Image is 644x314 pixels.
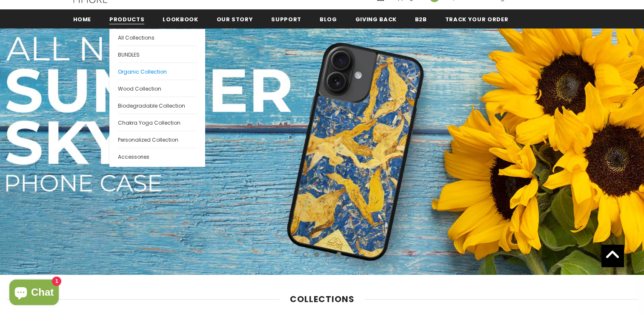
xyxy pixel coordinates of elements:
[163,15,198,23] span: Lookbook
[217,9,253,29] a: Our Story
[314,252,319,257] button: 2
[118,119,180,126] span: Chakra Yoga Collection
[271,15,301,23] span: support
[118,51,140,58] span: BUNDLES
[303,252,308,257] button: 1
[320,9,337,29] a: Blog
[118,136,178,143] span: Personalized Collection
[118,153,149,160] span: Accessories
[7,280,61,307] inbox-online-store-chat: Shopify online store chat
[118,80,197,97] a: Wood Collection
[118,114,197,131] a: Chakra Yoga Collection
[290,293,355,305] span: Collections
[336,252,341,257] button: 4
[415,15,427,23] span: B2B
[118,131,197,148] a: Personalized Collection
[73,15,92,23] span: Home
[320,15,337,23] span: Blog
[118,102,185,109] span: Biodegradable Collection
[445,15,508,23] span: Track your order
[109,9,144,29] a: Products
[118,29,197,46] a: All Collections
[325,252,330,257] button: 3
[118,97,197,114] a: Biodegradable Collection
[355,9,397,29] a: Giving back
[271,9,301,29] a: support
[109,15,144,23] span: Products
[445,9,508,29] a: Track your order
[118,68,167,75] span: Organic Collection
[118,63,197,80] a: Organic Collection
[415,9,427,29] a: B2B
[163,9,198,29] a: Lookbook
[217,15,253,23] span: Our Story
[118,148,197,165] a: Accessories
[355,15,397,23] span: Giving back
[118,46,197,63] a: BUNDLES
[118,34,155,41] span: All Collections
[73,9,92,29] a: Home
[118,85,161,92] span: Wood Collection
